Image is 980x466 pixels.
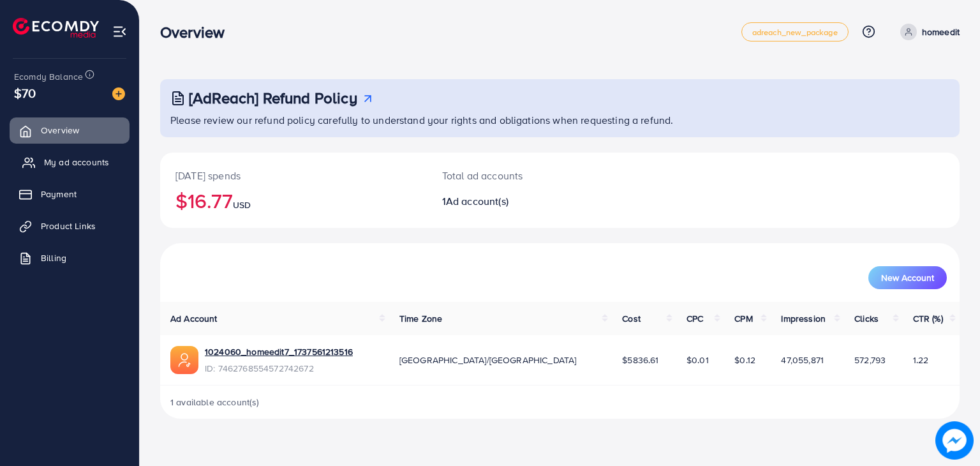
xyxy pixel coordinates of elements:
[205,362,353,375] span: ID: 7462768554572742672
[170,312,218,325] span: Ad Account
[10,213,130,239] a: Product Links
[10,245,130,271] a: Billing
[399,354,577,366] span: [GEOGRAPHIC_DATA]/[GEOGRAPHIC_DATA]
[10,181,130,207] a: Payment
[10,149,130,175] a: My ad accounts
[170,396,260,409] span: 1 available account(s)
[14,70,83,83] span: Ecomdy Balance
[41,220,96,232] span: Product Links
[233,199,251,211] span: USD
[854,312,879,325] span: Clicks
[160,23,235,41] h3: Overview
[687,312,703,325] span: CPC
[13,18,99,38] img: logo
[913,312,943,325] span: CTR (%)
[868,266,947,289] button: New Account
[112,24,127,39] img: menu
[622,312,641,325] span: Cost
[44,156,109,169] span: My ad accounts
[752,28,838,36] span: adreach_new_package
[781,312,826,325] span: Impression
[175,168,412,183] p: [DATE] spends
[936,422,974,460] img: image
[14,84,36,102] span: $70
[734,354,755,366] span: $0.12
[446,194,509,208] span: Ad account(s)
[741,22,849,41] a: adreach_new_package
[854,354,886,366] span: 572,793
[175,188,412,213] h2: $16.77
[922,24,960,40] p: homeedit
[41,124,79,137] span: Overview
[781,354,824,366] span: 47,055,871
[913,354,929,366] span: 1.22
[399,312,442,325] span: Time Zone
[189,89,357,107] h3: [AdReach] Refund Policy
[622,354,658,366] span: $5836.61
[10,117,130,143] a: Overview
[881,273,934,282] span: New Account
[734,312,752,325] span: CPM
[41,188,77,200] span: Payment
[442,195,611,207] h2: 1
[41,252,66,264] span: Billing
[170,346,198,374] img: ic-ads-acc.e4c84228.svg
[687,354,709,366] span: $0.01
[112,87,125,100] img: image
[442,168,611,183] p: Total ad accounts
[895,24,960,40] a: homeedit
[205,345,353,358] a: 1024060_homeedit7_1737561213516
[170,112,952,128] p: Please review our refund policy carefully to understand your rights and obligations when requesti...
